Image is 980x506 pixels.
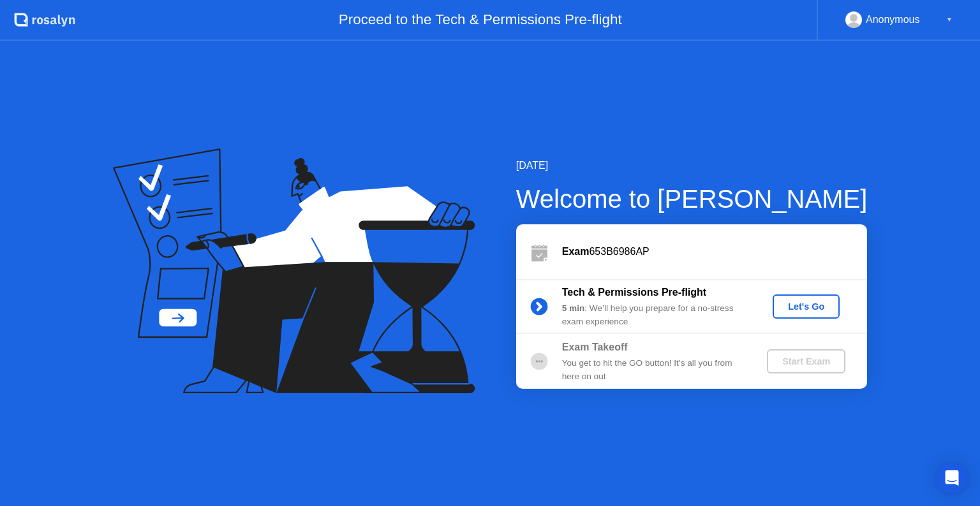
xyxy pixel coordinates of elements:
[562,342,628,352] b: Exam Takeoff
[562,244,867,259] div: 653B6986AP
[516,180,868,218] div: Welcome to [PERSON_NAME]
[866,11,920,28] div: Anonymous
[773,294,840,319] button: Let's Go
[562,246,590,257] b: Exam
[562,302,746,328] div: : We’ll help you prepare for a no-stress exam experience
[937,463,967,493] div: Open Intercom Messenger
[946,11,953,28] div: ▼
[778,301,835,312] div: Let's Go
[562,287,706,298] b: Tech & Permissions Pre-flight
[562,303,585,313] b: 5 min
[767,349,845,373] button: Start Exam
[772,356,840,366] div: Start Exam
[516,158,868,173] div: [DATE]
[562,357,746,383] div: You get to hit the GO button! It’s all you from here on out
